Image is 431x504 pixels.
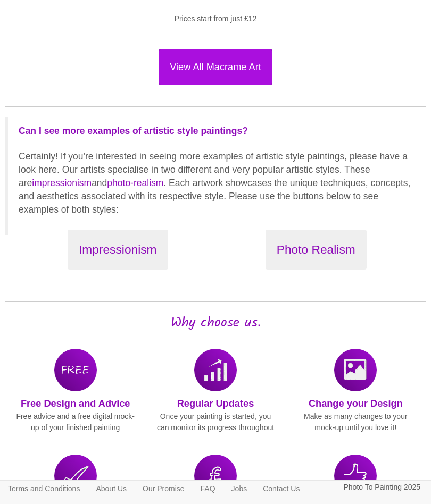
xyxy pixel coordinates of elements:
[5,117,426,235] blockquote: Certainly! If you're interested in seeing more examples of artistic style paintings, please have ...
[153,411,277,433] p: Once your painting is started, you can monitor its progress throughout
[343,481,420,494] p: Photo To Painting 2025
[294,411,418,433] p: Make as many changes to your mock-up until you love it!
[294,397,418,411] p: Change your Design
[13,397,137,411] p: Free Design and Advice
[19,125,248,136] strong: Can I see more examples of artistic style paintings?
[225,230,408,270] a: Photo Realism
[13,411,137,433] p: Free advice and a free digital mock-up of your finished painting
[153,397,277,411] p: Regular Updates
[223,481,255,497] a: Jobs
[88,481,135,497] a: About Us
[255,481,308,497] a: Contact Us
[135,481,193,497] a: Our Promise
[68,230,168,270] button: Impressionism
[107,178,163,188] a: photo-realism
[5,315,426,331] h2: Why choose us.
[27,230,209,270] a: Impressionism
[266,230,367,270] button: Photo Realism
[193,481,223,497] a: FAQ
[16,49,415,85] a: View All Macrame Art
[159,49,272,85] button: View All Macrame Art
[32,178,92,188] a: impressionism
